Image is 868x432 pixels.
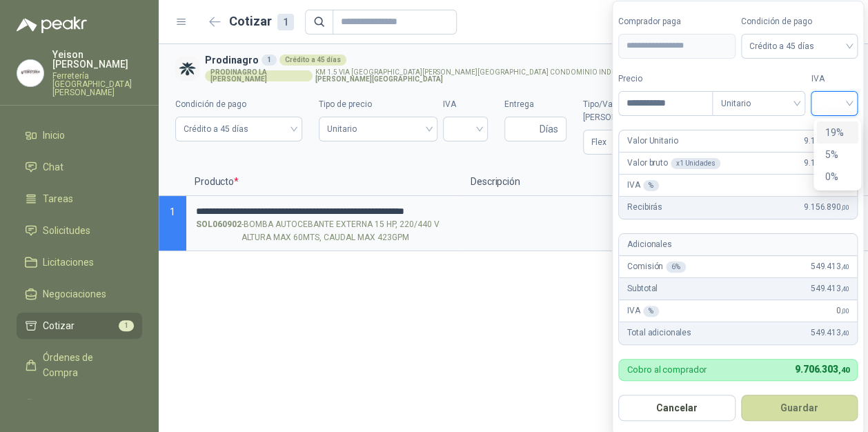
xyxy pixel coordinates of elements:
[119,320,134,331] span: 1
[17,154,142,180] a: Chat
[643,180,659,191] div: %
[627,365,707,374] p: Cobro al comprador
[810,282,849,295] span: 549.413
[43,350,129,380] span: Órdenes de Compra
[583,98,688,124] label: Tipo/Valor del [PERSON_NAME]
[627,326,691,340] p: Total adicionales
[816,121,858,144] div: 19%
[627,304,658,317] p: IVA
[720,93,797,114] span: Unitario
[816,166,858,188] div: 0%
[262,55,277,66] div: 1
[175,57,199,81] img: Company Logo
[627,135,678,148] p: Valor Unitario
[627,282,658,295] p: Subtotal
[618,72,712,86] label: Precio
[804,201,849,214] span: 9.156.890
[196,218,241,244] strong: SOL060902
[229,12,294,31] h2: Cotizar
[17,249,142,275] a: Licitaciones
[315,69,827,83] p: KM 1.5 VIA [GEOGRAPHIC_DATA][PERSON_NAME][GEOGRAPHIC_DATA] CONDOMINIO INDUSTRIAL LA [PERSON_NAME]...
[43,128,65,143] span: Inicio
[462,168,600,196] p: Descripción
[666,262,686,273] div: 6 %
[17,313,142,339] a: Cotizar1
[43,397,94,412] span: Remisiones
[43,191,73,206] span: Tareas
[17,217,142,244] a: Solicitudes
[838,366,849,375] span: ,40
[627,201,662,214] p: Recibirás
[741,15,858,28] label: Condición de pago
[816,144,858,166] div: 5%
[43,255,94,270] span: Licitaciones
[810,326,849,340] span: 549.413
[618,15,736,28] label: Comprador paga
[327,119,429,139] span: Unitario
[279,55,346,66] div: Crédito a 45 días
[43,223,90,238] span: Solicitudes
[504,98,566,111] label: Entrega
[17,281,142,307] a: Negociaciones
[810,260,849,273] span: 549.413
[52,50,142,69] p: Yeison [PERSON_NAME]
[43,159,63,175] span: Chat
[841,204,849,211] span: ,00
[17,122,142,148] a: Inicio
[627,157,720,170] p: Valor bruto
[540,117,558,141] span: Días
[43,286,106,302] span: Negociaciones
[184,119,294,139] span: Crédito a 45 días
[43,318,75,333] span: Cotizar
[643,306,659,317] div: %
[671,158,721,169] div: x 1 Unidades
[825,147,850,162] div: 5%
[315,68,793,83] strong: Candelaria , [PERSON_NAME][GEOGRAPHIC_DATA]
[52,72,142,97] p: Ferretería [GEOGRAPHIC_DATA][PERSON_NAME]
[627,238,671,251] p: Adicionales
[841,307,849,315] span: ,00
[443,98,488,111] label: IVA
[627,260,686,273] p: Comisión
[836,304,849,317] span: 0
[825,125,850,140] div: 19%
[17,344,142,386] a: Órdenes de Compra
[825,169,850,184] div: 0%
[600,168,683,196] p: Cantidad
[205,70,313,81] div: PRODINAGRO LA [PERSON_NAME]
[186,168,462,196] p: Producto
[17,391,142,418] a: Remisiones
[841,263,849,271] span: ,40
[17,17,87,33] img: Logo peakr
[841,329,849,337] span: ,40
[795,364,849,375] span: 9.706.303
[17,60,43,86] img: Company Logo
[196,218,453,244] p: - BOMBA AUTOCEBANTE EXTERNA 15 HP, 220/440 V ALTURA MAX 60MTS, CAUDAL MAX 423GPM
[175,98,302,111] label: Condición de pago
[618,395,736,421] button: Cancelar
[741,395,858,421] button: Guardar
[749,36,850,57] span: Crédito a 45 días
[804,157,849,170] span: 9.156.890
[205,52,846,68] h3: Prodinagro
[277,14,294,30] div: 1
[319,98,437,111] label: Tipo de precio
[591,132,619,153] span: Flex
[196,206,453,217] input: SOL060902-BOMBA AUTOCEBANTE EXTERNA 15 HP, 220/440 V ALTURA MAX 60MTS, CAUDAL MAX 423GPM
[627,179,658,192] p: IVA
[804,135,849,148] span: 9.156.890
[811,72,858,86] label: IVA
[170,206,175,217] span: 1
[841,285,849,293] span: ,40
[17,186,142,212] a: Tareas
